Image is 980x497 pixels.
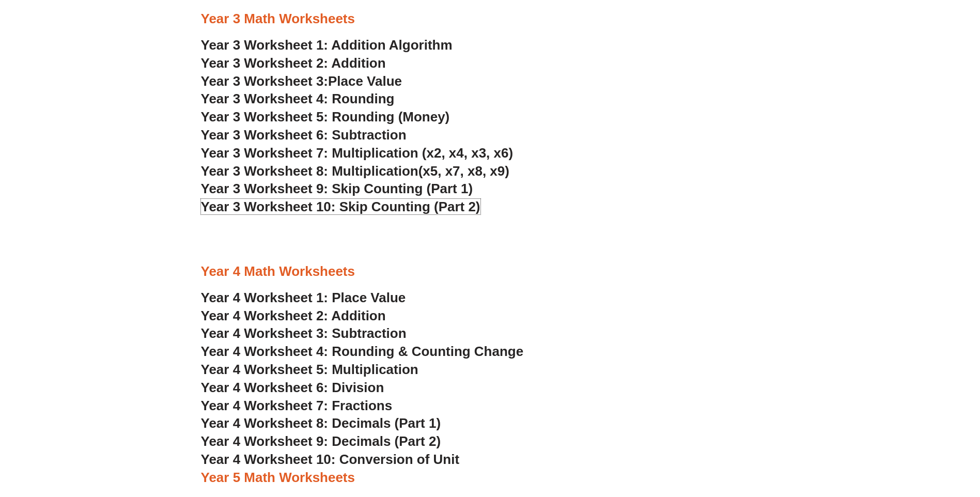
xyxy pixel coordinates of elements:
a: Year 4 Worksheet 10: Conversion of Unit [201,452,460,467]
a: Year 4 Worksheet 8: Decimals (Part 1) [201,415,441,431]
iframe: Chat Widget [808,380,980,497]
a: Year 4 Worksheet 9: Decimals (Part 2) [201,433,441,449]
span: Place Value [328,73,402,89]
a: Year 4 Worksheet 7: Fractions [201,398,393,413]
a: Year 4 Worksheet 6: Division [201,380,384,395]
a: Year 4 Worksheet 3: Subtraction [201,325,407,341]
a: Year 3 Worksheet 6: Subtraction [201,127,407,143]
a: Year 3 Worksheet 2: Addition [201,55,386,71]
a: Year 3 Worksheet 1: Addition Algorithm [201,37,453,53]
a: Year 3 Worksheet 8: Multiplication(x5, x7, x8, x9) [201,163,509,179]
span: Year 3 Worksheet 8: Multiplication [201,163,418,179]
a: Year 4 Worksheet 5: Multiplication [201,362,418,377]
a: Year 3 Worksheet 5: Rounding (Money) [201,109,450,125]
a: Year 4 Worksheet 4: Rounding & Counting Change [201,344,524,359]
a: Year 3 Worksheet 7: Multiplication (x2, x4, x3, x6) [201,145,514,161]
a: Year 3 Worksheet 10: Skip Counting (Part 2) [201,199,480,214]
h3: Year 4 Math Worksheets [201,263,780,281]
a: Year 3 Worksheet 4: Rounding [201,91,395,106]
h3: Year 3 Math Worksheets [201,10,780,28]
h3: Year 5 Math Worksheets [201,469,780,487]
span: Year 3 Worksheet 3: [201,73,329,89]
a: Year 3 Worksheet 3:Place Value [201,73,402,89]
a: Year 4 Worksheet 2: Addition [201,308,386,323]
span: (x5, x7, x8, x9) [418,163,509,179]
a: Year 3 Worksheet 9: Skip Counting (Part 1) [201,181,473,196]
a: Year 4 Worksheet 1: Place Value [201,290,406,305]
